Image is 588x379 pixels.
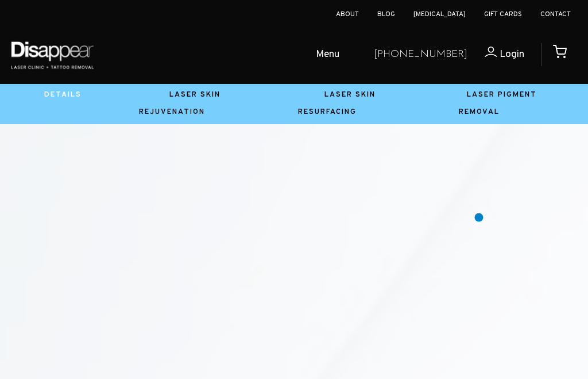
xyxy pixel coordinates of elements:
a: About [336,10,359,19]
a: Blog [377,10,395,19]
a: Login [467,47,524,63]
a: [MEDICAL_DATA] [413,10,466,19]
a: Laser Skin Resurfacing [298,90,376,117]
a: Laser Skin Rejuvenation [139,90,220,117]
a: Gift Cards [484,10,522,19]
a: Laser Pigment Removal [459,90,537,117]
a: Details [44,90,82,99]
img: Disappear - Laser Clinic and Tattoo Removal Services in Sydney, Australia [9,35,96,75]
ul: Open Mobile Menu [105,37,365,74]
span: Login [500,48,524,61]
a: [PHONE_NUMBER] [374,47,467,63]
span: Menu [316,47,339,63]
a: Contact [540,10,571,19]
a: Menu [276,37,365,74]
